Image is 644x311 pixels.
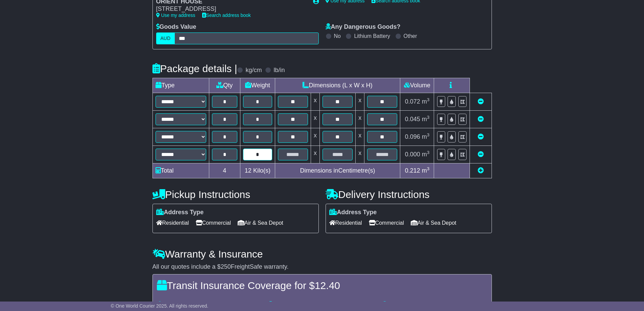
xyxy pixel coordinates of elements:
td: Type [152,78,209,93]
label: lb/in [273,67,285,74]
sup: 3 [427,150,430,155]
sup: 3 [427,97,430,102]
a: Remove this item [478,133,484,140]
td: x [356,110,364,128]
span: 250 [221,263,231,270]
label: kg/cm [245,67,262,74]
span: © One World Courier 2025. All rights reserved. [111,303,209,309]
label: Other [404,33,417,39]
span: 0.000 [405,151,420,158]
span: Air & Sea Depot [411,218,456,228]
span: Air & Sea Depot [238,218,283,228]
sup: 3 [427,166,430,171]
span: 0.072 [405,98,420,105]
h4: Package details | [152,63,237,74]
h4: Pickup Instructions [152,189,319,200]
h4: Warranty & Insurance [152,248,492,260]
td: Dimensions (L x W x H) [275,78,400,93]
a: Search address book [202,13,251,18]
td: x [311,128,319,146]
h4: Transit Insurance Coverage for $ [157,280,487,291]
h4: Delivery Instructions [326,189,492,200]
a: Remove this item [478,98,484,105]
td: x [356,128,364,146]
a: Remove this item [478,151,484,158]
span: 12 [245,167,252,174]
label: Lithium Battery [354,33,390,39]
label: Any Dangerous Goods? [326,23,401,31]
a: Add new item [478,167,484,174]
td: Qty [209,78,240,93]
span: 0.096 [405,133,420,140]
div: [STREET_ADDRESS] [156,5,306,13]
td: 4 [209,163,240,178]
td: Kilo(s) [240,163,275,178]
div: All our quotes include a $ FreightSafe warranty. [152,263,492,271]
td: x [356,93,364,110]
label: No [334,33,341,39]
td: x [311,146,319,163]
label: Address Type [329,209,377,216]
span: m [422,133,430,140]
sup: 3 [427,132,430,137]
span: 0.212 [405,167,420,174]
span: m [422,116,430,123]
label: Goods Value [156,23,196,31]
td: Total [152,163,209,178]
span: 0.045 [405,116,420,123]
td: x [356,146,364,163]
span: m [422,151,430,158]
sup: 3 [427,115,430,120]
a: Use my address [156,13,195,18]
label: AUD [156,32,175,44]
span: Commercial [369,218,404,228]
a: Remove this item [478,116,484,123]
span: m [422,98,430,105]
span: 12.40 [315,280,340,291]
td: Dimensions in Centimetre(s) [275,163,400,178]
td: x [311,110,319,128]
label: Address Type [156,209,204,216]
span: Residential [156,218,189,228]
td: Weight [240,78,275,93]
td: Volume [400,78,434,93]
td: x [311,93,319,110]
span: Residential [329,218,362,228]
span: Commercial [196,218,231,228]
span: m [422,167,430,174]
